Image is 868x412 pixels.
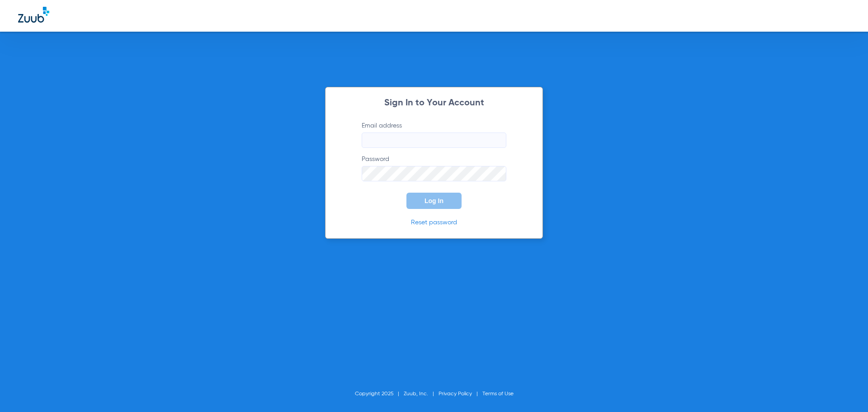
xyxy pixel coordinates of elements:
span: Log In [425,197,443,204]
input: Password [362,166,506,181]
input: Email address [362,133,506,148]
img: Zuub Logo [18,7,49,23]
iframe: Chat Widget [823,369,868,412]
a: Terms of Use [482,391,514,397]
label: Password [362,155,506,181]
label: Email address [362,121,506,148]
a: Privacy Policy [439,391,472,397]
a: Reset password [411,219,457,226]
li: Zuub, Inc. [404,389,439,398]
li: Copyright 2025 [355,389,404,398]
button: Log In [406,193,462,209]
h2: Sign In to Your Account [348,99,520,108]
